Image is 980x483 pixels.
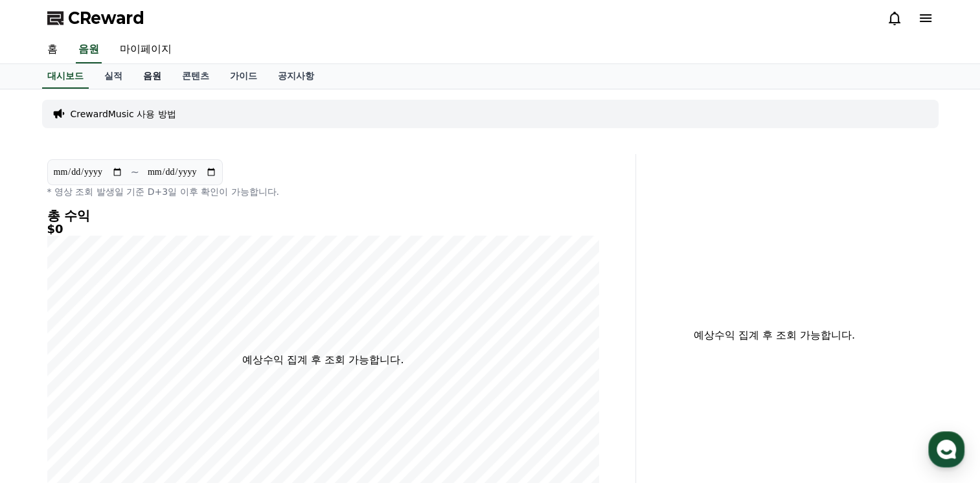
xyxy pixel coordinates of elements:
[76,36,102,63] a: 음원
[47,8,144,28] a: CReward
[41,395,49,405] span: 홈
[68,8,144,28] span: CReward
[220,64,268,89] a: 가이드
[47,223,599,236] h5: $0
[167,376,249,408] a: 설정
[42,64,89,89] a: 대시보드
[47,208,599,223] h4: 총 수익
[37,36,68,63] a: 홈
[109,36,182,63] a: 마이페이지
[242,352,404,368] p: 예상수익 집계 후 조회 가능합니다.
[47,185,599,198] p: * 영상 조회 발생일 기준 D+3일 이후 확인이 가능합니다.
[172,64,220,89] a: 콘텐츠
[131,164,139,180] p: ~
[119,396,134,406] span: 대화
[85,376,167,408] a: 대화
[94,64,133,89] a: 실적
[133,64,172,89] a: 음원
[646,328,902,343] p: 예상수익 집계 후 조회 가능합니다.
[4,376,85,408] a: 홈
[268,64,325,89] a: 공지사항
[71,107,176,120] a: CrewardMusic 사용 방법
[200,395,216,405] span: 설정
